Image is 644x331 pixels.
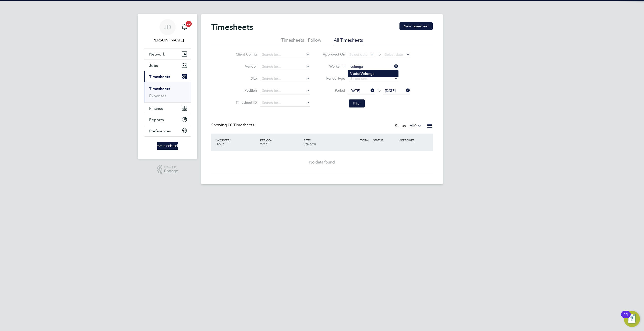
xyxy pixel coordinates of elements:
[260,99,310,106] input: Search for...
[259,136,302,149] div: PERIOD
[234,76,257,81] label: Site
[144,71,191,82] button: Timesheets
[323,76,345,81] label: Period Type
[149,129,171,133] span: Preferences
[164,165,178,169] span: Powered by
[349,52,368,57] span: Select date
[234,64,257,69] label: Vendor
[304,142,316,146] span: VENDOR
[144,114,191,125] button: Reports
[260,63,310,70] input: Search for...
[348,70,398,77] li: Vladut
[376,87,382,94] span: To
[624,311,640,327] button: Open Resource Center, 11 new notifications
[360,138,369,142] span: TOTAL
[360,72,375,76] b: Volonga
[234,100,257,105] label: Timesheet ID
[149,74,170,79] span: Timesheets
[349,75,398,82] input: Select one
[149,86,170,91] a: Timesheets
[144,48,191,60] button: Network
[144,37,191,43] span: James Deegan
[164,24,171,30] span: JD
[260,142,267,146] span: TYPE
[211,22,253,32] h2: Timesheets
[399,22,433,30] button: New Timesheet
[372,136,398,145] div: STATUS
[149,106,163,111] span: Finance
[323,88,345,93] label: Period
[260,51,310,58] input: Search for...
[323,52,345,57] label: Approved On
[179,19,189,35] a: 20
[334,37,363,46] li: All Timesheets
[215,136,259,149] div: WORKER
[144,125,191,136] button: Preferences
[149,117,164,122] span: Reports
[216,160,428,165] div: No data found
[260,87,310,94] input: Search for...
[302,136,346,149] div: SITE
[228,123,254,128] span: 00 Timesheets
[349,63,398,70] input: Search for...
[414,123,417,128] span: 0
[229,138,230,142] span: /
[149,93,166,98] a: Expenses
[149,52,165,57] span: Network
[186,21,192,27] span: 20
[211,123,255,128] div: Showing
[410,123,422,128] label: All
[164,169,178,173] span: Engage
[144,19,191,43] a: JD[PERSON_NAME]
[144,82,191,102] div: Timesheets
[349,88,360,93] span: [DATE]
[385,52,403,57] span: Select date
[234,52,257,57] label: Client Config
[234,88,257,93] label: Position
[260,75,310,82] input: Search for...
[144,142,191,150] a: Go to home page
[157,142,178,150] img: randstad-logo-retina.png
[271,138,272,142] span: /
[157,165,178,174] a: Powered byEngage
[138,14,197,159] nav: Main navigation
[149,63,158,68] span: Jobs
[281,37,321,46] li: Timesheets I Follow
[624,314,628,321] div: 11
[217,142,224,146] span: ROLE
[144,60,191,71] button: Jobs
[144,103,191,114] button: Finance
[318,64,341,69] label: Worker
[385,88,396,93] span: [DATE]
[395,123,423,130] div: Status
[310,138,311,142] span: /
[376,51,382,58] span: To
[349,99,365,107] button: Filter
[398,136,424,145] div: APPROVER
